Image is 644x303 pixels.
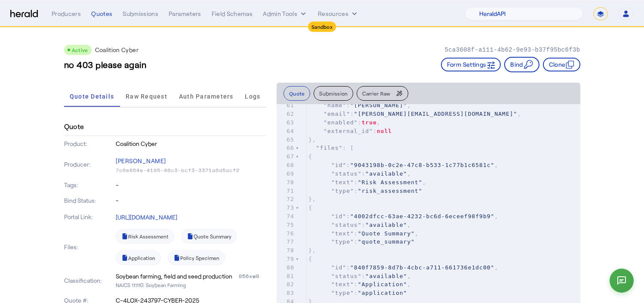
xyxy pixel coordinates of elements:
[308,179,426,186] span: : ,
[308,188,422,194] span: :
[277,229,296,238] div: 76
[358,281,407,288] span: "Application"
[64,59,147,71] h3: no 403 please again
[358,188,422,194] span: "risk_assessment"
[277,246,296,255] div: 78
[116,281,266,289] p: NAICS 111110: Soybean Farming
[308,290,407,296] span: :
[308,162,498,168] span: : ,
[308,102,411,108] span: : ,
[358,230,415,237] span: "Quote Summary"
[116,272,232,281] div: Soybean farming, field and seed production
[239,272,266,281] div: 056xw0
[277,101,296,110] div: 61
[357,86,408,101] button: Carrier Raw
[116,139,266,148] p: Coalition Cyber
[116,196,266,205] p: -
[308,111,521,117] span: : ,
[64,160,114,169] p: Producer:
[331,188,354,194] span: "type"
[64,181,114,189] p: Tags:
[64,276,114,285] p: Classification:
[283,86,311,101] button: Quote
[444,46,580,54] p: 5ca3608f-a111-4b62-9e93-b37f95bc6f3b
[277,272,296,281] div: 81
[169,9,201,18] div: Parameters
[72,47,88,53] span: Active
[350,162,494,168] span: "9043198b-0c2e-47c8-b533-1c77b1c6581c"
[331,273,362,279] span: "status"
[314,86,353,101] button: Submission
[308,213,498,220] span: : ,
[365,222,407,228] span: "available"
[64,139,114,148] p: Product:
[181,229,237,244] a: Quote Summary
[377,128,392,134] span: null
[126,93,167,99] span: Raw Request
[354,111,518,117] span: "[PERSON_NAME][EMAIL_ADDRESS][DOMAIN_NAME]"
[277,152,296,161] div: 67
[308,256,312,262] span: {
[324,111,350,117] span: "email"
[543,58,580,71] button: Clone
[358,179,422,186] span: "Risk Assessment"
[263,9,308,18] button: internal dropdown menu
[324,128,373,134] span: "external_id"
[308,238,415,245] span: :
[308,222,411,228] span: : ,
[365,273,407,279] span: "available"
[277,127,296,136] div: 64
[308,281,411,288] span: : ,
[331,290,354,296] span: "type"
[308,264,498,271] span: : ,
[308,204,312,211] span: {
[116,167,266,174] p: 7c6e854e-4105-46c3-bcf3-3371a6d5acf2
[308,230,419,237] span: : ,
[52,9,81,18] div: Producers
[277,170,296,178] div: 69
[441,58,501,71] button: Form Settings
[331,170,362,177] span: "status"
[316,145,343,151] span: "files"
[168,250,225,265] a: Policy Specimen
[212,9,253,18] div: Field Schemas
[277,255,296,263] div: 79
[362,119,377,126] span: true
[277,110,296,118] div: 62
[308,196,316,202] span: },
[308,119,381,126] span: : ,
[331,222,362,228] span: "status"
[277,280,296,289] div: 82
[95,46,139,54] p: Coalition Cyber
[308,153,312,160] span: {
[277,178,296,187] div: 70
[331,281,354,288] span: "text"
[277,118,296,127] div: 63
[116,155,266,167] p: [PERSON_NAME]
[64,196,114,205] p: Bind Status:
[324,102,346,108] span: "name"
[277,263,296,272] div: 80
[277,195,296,204] div: 72
[331,162,346,168] span: "id"
[277,136,296,144] div: 65
[358,290,407,296] span: "application"
[277,212,296,221] div: 74
[324,119,357,126] span: "enabled"
[91,9,112,18] div: Quotes
[308,22,336,32] div: Sandbox
[331,213,346,220] span: "id"
[350,102,407,108] span: "[PERSON_NAME]"
[116,181,266,189] p: -
[123,9,158,18] div: Submissions
[277,289,296,297] div: 83
[350,264,494,271] span: "840f7859-8d7b-4cbc-a711-661736e1dc00"
[350,213,494,220] span: "4002dfcc-63ae-4232-bc6d-6eceef98f9b9"
[179,93,234,99] span: Auth Parameters
[64,121,84,132] h4: Quote
[70,93,114,99] span: Quote Details
[64,213,114,221] p: Portal Link:
[116,250,161,265] a: Application
[10,10,38,18] img: Herald Logo
[331,230,354,237] span: "text"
